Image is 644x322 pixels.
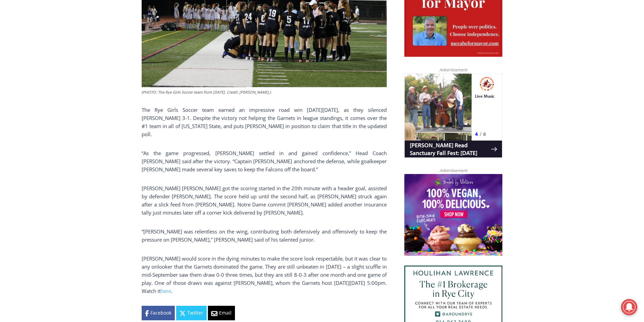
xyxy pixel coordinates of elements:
[208,306,235,320] a: Email
[142,306,175,320] a: Facebook
[433,167,474,174] span: Advertisement
[142,149,387,173] p: “As the game progressed, [PERSON_NAME] settled in and gained confidence,” Head Coach [PERSON_NAME...
[0,67,98,84] a: [PERSON_NAME] Read Sanctuary Fall Fest: [DATE]
[163,66,328,84] a: Intern @ [DOMAIN_NAME]
[433,67,474,73] span: Advertisement
[404,174,502,256] img: Baked by Melissa
[142,106,387,138] p: The Rye Girls Soccer team earned an impressive road win [DATE][DATE], as they silenced [PERSON_NA...
[176,306,207,320] a: Twitter
[177,67,313,82] span: Intern @ [DOMAIN_NAME]
[142,254,387,295] p: [PERSON_NAME] would score in the dying minutes to make the score look respectable, but it was cle...
[75,57,77,64] div: /
[71,20,90,55] div: Live Music
[142,89,387,95] figcaption: (PHOTO: The Rye Girls Soccer team from [DATE]. Credit: [PERSON_NAME].)
[161,288,171,294] a: here
[5,68,87,83] h4: [PERSON_NAME] Read Sanctuary Fall Fest: [DATE]
[79,57,82,64] div: 6
[171,0,319,66] div: "At the 10am stand-up meeting, each intern gets a chance to take [PERSON_NAME] and the other inte...
[71,57,74,64] div: 4
[142,227,387,244] p: “[PERSON_NAME] was relentless on the wing, contributing both defensively and offensively to keep ...
[142,184,387,217] p: [PERSON_NAME] [PERSON_NAME] got the scoring started in the 20th minute with a header goal, assist...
